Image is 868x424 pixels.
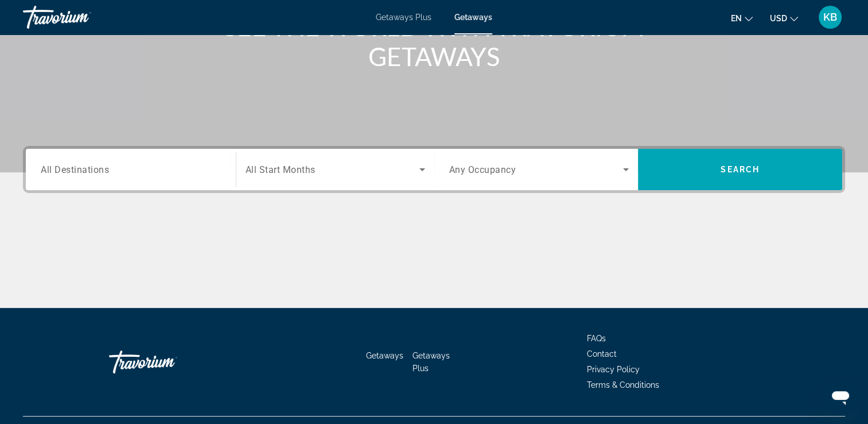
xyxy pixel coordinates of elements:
[587,334,606,343] a: FAQs
[638,149,842,190] button: Search
[412,351,450,373] a: Getaways Plus
[246,164,316,175] span: All Start Months
[587,380,659,390] a: Terms & Conditions
[449,164,516,175] span: Any Occupancy
[815,5,845,29] button: User Menu
[721,165,760,174] span: Search
[770,14,787,23] span: USD
[219,11,649,71] h1: SEE THE WORLD WITH TRAVORIUM GETAWAYS
[376,13,431,22] a: Getaways Plus
[26,149,842,190] div: Search widget
[587,365,640,374] a: Privacy Policy
[823,11,837,23] span: KB
[41,164,109,175] span: All Destinations
[366,351,403,360] a: Getaways
[454,13,492,22] a: Getaways
[822,378,859,415] iframe: Button to launch messaging window
[587,349,617,359] a: Contact
[731,10,753,26] button: Change language
[109,345,224,379] a: Travorium
[23,2,138,32] a: Travorium
[770,10,798,26] button: Change currency
[731,14,742,23] span: en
